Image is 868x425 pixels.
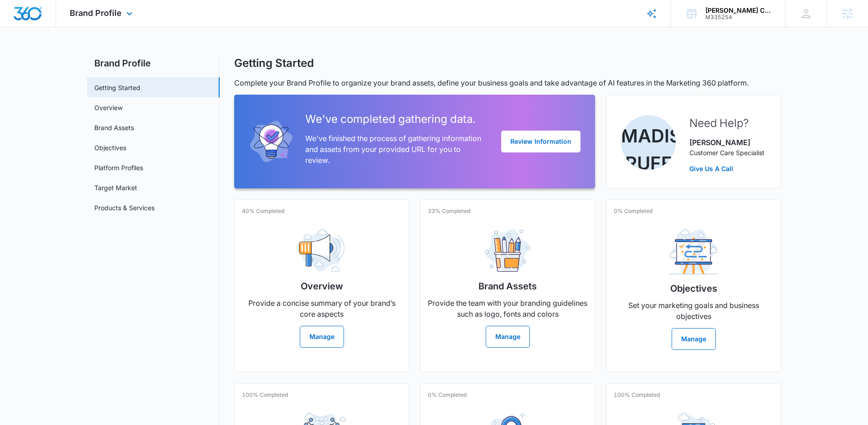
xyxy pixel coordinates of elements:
span: Brand Profile [70,8,122,18]
img: Madison Ruff [621,115,676,170]
a: 33% CompletedBrand AssetsProvide the team with your branding guidelines such as logo, fonts and c... [420,199,595,372]
h2: We've completed gathering data. [305,111,487,127]
a: Objectives [94,143,126,152]
h1: Getting Started [234,56,314,70]
a: 40% CompletedOverviewProvide a concise summary of your brand’s core aspectsManage [234,199,409,372]
p: 33% Completed [428,207,470,215]
h2: Brand Profile [87,56,220,70]
div: account name [705,7,772,14]
a: Getting Started [94,83,140,92]
button: Manage [486,326,530,348]
h2: Objectives [670,282,717,295]
p: 40% Completed [242,207,284,215]
a: 0% CompletedObjectivesSet your marketing goals and business objectivesManage [606,199,781,372]
h2: Need Help? [689,115,765,132]
p: Provide a concise summary of your brand’s core aspects [242,298,401,319]
p: 0% Completed [614,207,652,215]
p: [PERSON_NAME] [689,137,765,148]
p: Set your marketing goals and business objectives [614,300,773,322]
a: Overview [94,103,123,112]
p: Customer Care Specialist [689,148,765,157]
div: account id [705,14,772,20]
h2: Overview [301,279,343,293]
a: Platform Profiles [94,163,143,172]
a: Give Us A Call [689,164,765,173]
a: Target Market [94,183,137,192]
p: 100% Completed [614,391,660,399]
a: Products & Services [94,203,154,212]
p: Complete your Brand Profile to organize your brand assets, define your business goals and take ad... [234,77,781,88]
p: Provide the team with your branding guidelines such as logo, fonts and colors [428,298,587,319]
p: We've finished the process of gathering information and assets from your provided URL for you to ... [305,133,487,166]
button: Review Information [501,131,580,152]
h2: Brand Assets [478,279,537,293]
a: Brand Assets [94,123,134,132]
p: 100% Completed [242,391,288,399]
button: Manage [300,326,344,348]
button: Manage [672,328,716,350]
p: 0% Completed [428,391,467,399]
